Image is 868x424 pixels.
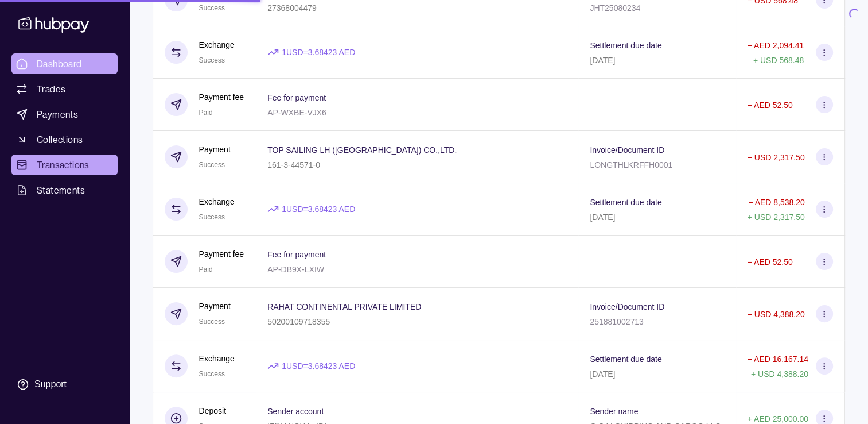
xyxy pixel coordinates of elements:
[11,129,118,150] a: Collections
[282,203,355,215] p: 1 USD = 3.68423 AED
[748,101,793,110] p: − AED 52.50
[199,143,231,156] p: Payment
[199,300,231,313] p: Payment
[267,160,320,169] p: 161-3-44571-0
[590,354,661,364] p: Settlement due date
[282,46,355,59] p: 1 USD = 3.68423 AED
[37,57,82,71] span: Dashboard
[199,352,235,365] p: Exchange
[590,160,672,169] p: LONGTHLKRFFH0001
[267,3,317,13] p: 27368004479
[267,265,324,274] p: AP-DB9X-LXIW
[590,145,664,155] p: Invoice/Document ID
[590,198,661,207] p: Settlement due date
[267,317,330,326] p: 50200109718355
[37,82,65,96] span: Trades
[590,56,615,65] p: [DATE]
[37,107,78,121] span: Payments
[748,354,808,364] p: − AED 16,167.14
[267,302,421,311] p: RAHAT CONTINENTAL PRIVATE LIMITED
[199,56,225,64] span: Success
[199,213,225,221] span: Success
[751,369,808,379] p: + USD 4,388.20
[590,41,661,50] p: Settlement due date
[199,4,225,12] span: Success
[37,158,89,172] span: Transactions
[11,180,118,201] a: Statements
[267,407,324,416] p: Sender account
[34,378,67,391] div: Support
[590,213,615,222] p: [DATE]
[11,155,118,175] a: Transactions
[199,109,213,117] span: Paid
[11,104,118,125] a: Payments
[267,93,326,102] p: Fee for payment
[11,372,118,396] a: Support
[199,404,226,417] p: Deposit
[199,91,244,103] p: Payment fee
[199,38,235,51] p: Exchange
[748,213,805,222] p: + USD 2,317.50
[11,53,118,74] a: Dashboard
[199,318,225,326] span: Success
[590,369,615,379] p: [DATE]
[282,360,355,372] p: 1 USD = 3.68423 AED
[199,195,235,208] p: Exchange
[748,257,793,267] p: − AED 52.50
[748,153,805,162] p: − USD 2,317.50
[37,133,83,147] span: Collections
[267,145,457,155] p: TOP SAILING LH ([GEOGRAPHIC_DATA]) CO.,LTD.
[753,56,804,65] p: + USD 568.48
[199,265,213,273] span: Paid
[199,161,225,169] span: Success
[748,310,805,319] p: − USD 4,388.20
[590,407,638,416] p: Sender name
[267,250,326,259] p: Fee for payment
[37,183,85,197] span: Statements
[590,3,640,13] p: JHT25080234
[748,414,808,423] p: + AED 25,000.00
[267,108,326,117] p: AP-WXBE-VJX6
[11,79,118,99] a: Trades
[748,41,804,50] p: − AED 2,094.41
[199,248,244,260] p: Payment fee
[590,302,664,311] p: Invoice/Document ID
[590,317,643,326] p: 251881002713
[748,198,804,207] p: − AED 8,538.20
[199,370,225,378] span: Success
